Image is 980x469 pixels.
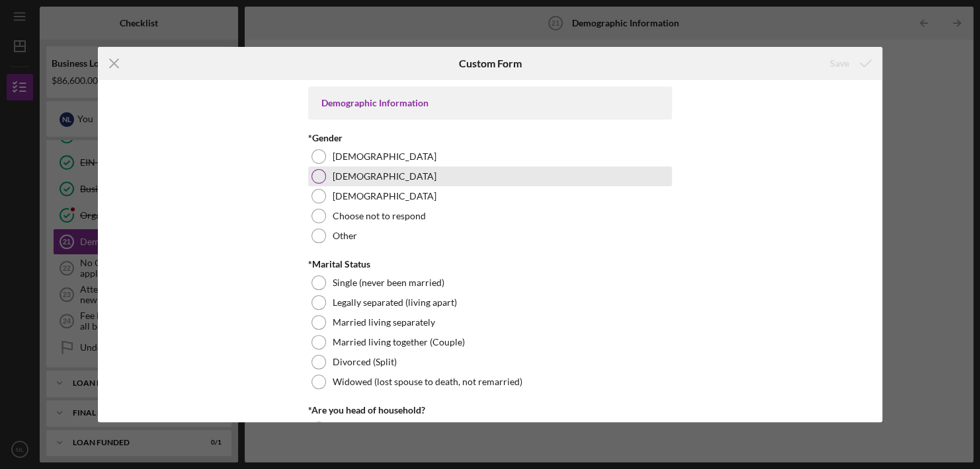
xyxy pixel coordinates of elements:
[830,50,849,77] div: Save
[333,211,426,221] label: Choose not to respond
[333,277,444,288] label: Single (never been married)
[333,191,436,201] label: [DEMOGRAPHIC_DATA]
[333,297,457,308] label: Legally separated (living apart)
[459,57,522,69] h6: Custom Form
[333,337,465,347] label: Married living together (Couple)
[333,357,397,367] label: Divorced (Split)
[321,98,659,108] div: Demographic Information
[333,151,436,162] label: [DEMOGRAPHIC_DATA]
[308,259,672,270] div: *Marital Status
[817,50,882,77] button: Save
[308,405,672,415] div: *Are you head of household?
[333,317,435,328] label: Married living separately
[308,133,672,143] div: *Gender
[333,377,522,387] label: Widowed (lost spouse to death, not remarried)
[333,171,436,182] label: [DEMOGRAPHIC_DATA]
[333,231,357,241] label: Other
